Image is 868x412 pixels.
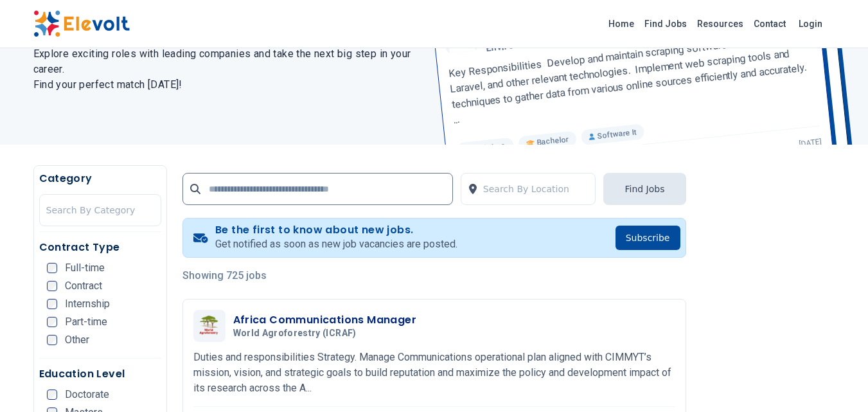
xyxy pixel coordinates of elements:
[182,268,686,283] p: Showing 725 jobs
[215,237,457,252] p: Get notified as soon as new job vacancies are posted.
[47,390,57,400] input: Doctorate
[47,263,57,273] input: Full-time
[65,390,109,400] span: Doctorate
[193,350,675,396] p: Duties and responsibilities Strategy. Manage Communications operational plan aligned with CIMMYT’...
[692,13,748,34] a: Resources
[65,299,110,309] span: Internship
[47,317,57,327] input: Part-time
[39,240,161,255] h5: Contract Type
[39,366,161,382] h5: Education Level
[65,281,102,291] span: Contract
[233,328,357,339] span: World agroforestry (ICRAF)
[39,171,161,186] h5: Category
[616,226,680,250] button: Subscribe
[804,350,868,412] iframe: Chat Widget
[603,173,686,205] button: Find Jobs
[791,11,830,37] a: Login
[748,13,791,34] a: Contact
[215,224,457,237] h4: Be the first to know about new jobs.
[197,312,222,341] img: World agroforestry (ICRAF)
[47,281,57,291] input: Contract
[47,335,57,345] input: Other
[65,335,89,345] span: Other
[603,13,639,34] a: Home
[33,46,419,93] h2: Explore exciting roles with leading companies and take the next big step in your career. Find you...
[47,299,57,309] input: Internship
[65,263,105,273] span: Full-time
[639,13,692,34] a: Find Jobs
[33,10,130,37] img: Elevolt
[233,312,417,328] h3: Africa Communications Manager
[65,317,107,327] span: Part-time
